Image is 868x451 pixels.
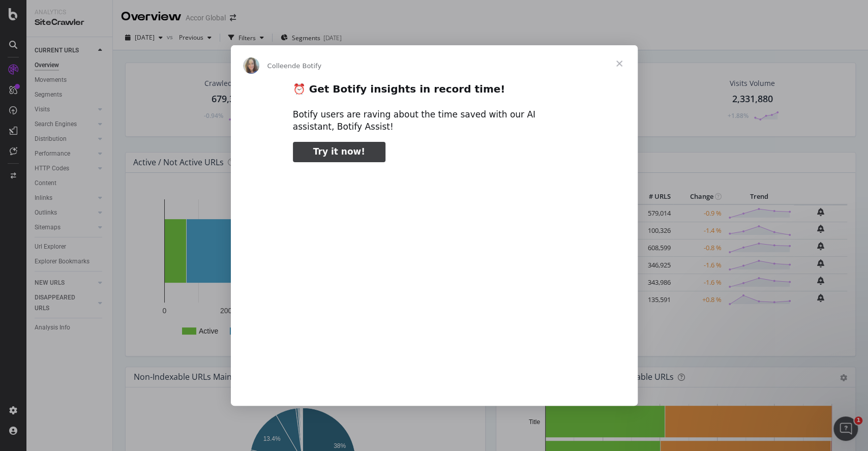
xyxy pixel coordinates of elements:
video: Regarder la vidéo [222,171,646,383]
img: Profile image for Colleen [243,57,259,74]
a: Try it now! [293,142,385,162]
span: Fermer [601,45,638,82]
span: de Botify [292,62,321,70]
div: Botify users are raving about the time saved with our AI assistant, Botify Assist! [293,109,576,133]
h2: ⏰ Get Botify insights in record time! [293,82,576,101]
span: Colleen [267,62,292,70]
span: Try it now! [313,146,365,157]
